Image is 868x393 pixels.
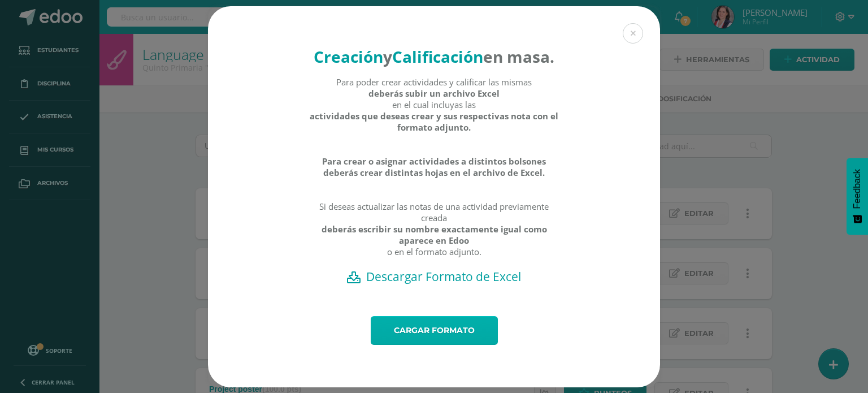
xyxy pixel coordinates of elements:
[623,23,643,44] button: Close (Esc)
[392,46,483,67] strong: Calificación
[309,46,559,67] h4: en masa.
[228,269,640,284] a: Descargar Formato de Excel
[368,88,500,99] strong: deberás subir un archivo Excel
[371,316,498,345] a: Cargar formato
[309,223,559,246] strong: deberás escribir su nombre exactamente igual como aparece en Edoo
[847,158,868,235] button: Feedback - Mostrar encuesta
[314,46,383,67] strong: Creación
[309,156,559,178] strong: Para crear o asignar actividades a distintos bolsones deberás crear distintas hojas en el archivo...
[309,76,559,269] div: Para poder crear actividades y calificar las mismas en el cual incluyas las Si deseas actualizar ...
[852,169,862,209] span: Feedback
[383,46,392,67] strong: y
[309,110,559,133] strong: actividades que deseas crear y sus respectivas nota con el formato adjunto.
